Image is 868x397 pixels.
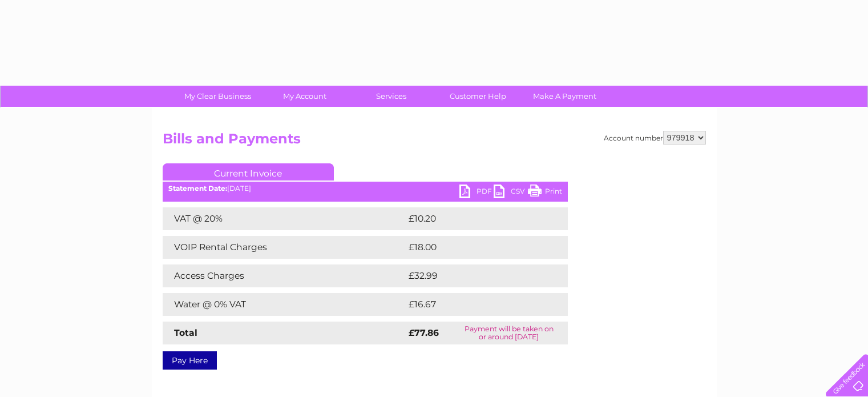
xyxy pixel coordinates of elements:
strong: Total [174,327,197,338]
a: My Clear Business [171,86,265,107]
b: Statement Date: [168,184,227,193]
td: £10.20 [406,207,544,230]
td: VOIP Rental Charges [163,236,406,259]
td: £32.99 [406,264,545,287]
td: Payment will be taken on or around [DATE] [450,322,568,344]
td: £18.00 [406,236,544,259]
td: Water @ 0% VAT [163,293,406,316]
a: PDF [459,185,494,201]
td: £16.67 [406,293,544,316]
h2: Bills and Payments [163,131,706,153]
a: Services [344,86,438,107]
a: Print [528,185,562,201]
strong: £77.86 [409,327,439,338]
a: My Account [257,86,352,107]
div: [DATE] [163,185,568,193]
td: Access Charges [163,264,406,287]
a: Make A Payment [518,86,612,107]
a: Current Invoice [163,163,334,181]
div: Account number [604,131,706,145]
a: CSV [494,185,528,201]
a: Customer Help [431,86,525,107]
td: VAT @ 20% [163,207,406,230]
a: Pay Here [163,351,217,370]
